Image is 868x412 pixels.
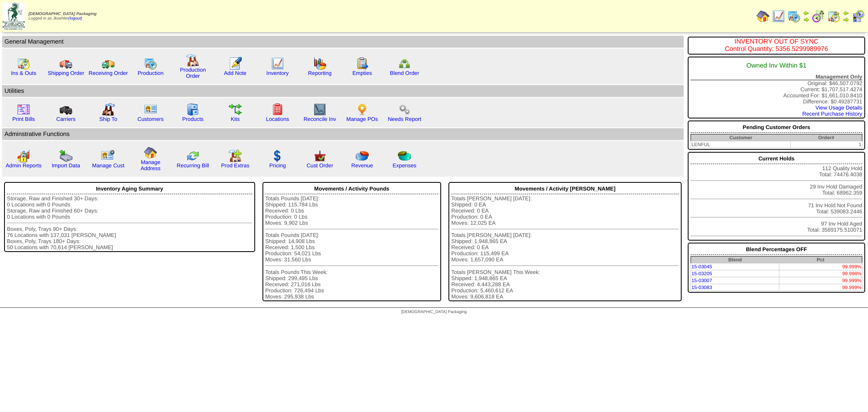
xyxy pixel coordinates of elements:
[356,149,369,162] img: pie_chart.png
[313,57,326,70] img: graph.gif
[756,10,770,23] img: home.gif
[688,57,865,118] div: Original: $46,507.0792 Current: $1,707,517.4274 Accounted For: $1,661,010.8410 Difference: $0.492...
[92,162,124,169] a: Manage Cust
[11,70,36,76] a: Ins & Outs
[144,103,157,116] img: customers.gif
[304,116,336,122] a: Reconcile Inv
[451,195,679,300] div: Totals [PERSON_NAME] [DATE]: Shipped: 0 EA Received: 0 EA Production: 0 EA Moves: 12,025 EA Total...
[791,141,862,148] td: 1
[68,16,82,21] a: (logout)
[398,57,411,70] img: network.png
[691,74,862,80] div: Management Only
[691,264,712,270] a: 15-03045
[787,10,800,23] img: calendarprod.gif
[827,10,840,23] img: calendarinout.gif
[138,116,164,122] a: Customers
[691,38,862,53] div: INVENTORY OUT OF SYNC Control Quantity: 5356.5299989976
[791,134,862,141] th: Order#
[271,57,284,70] img: line_graph.gif
[56,116,75,122] a: Carriers
[803,16,809,23] img: arrowright.gif
[59,57,72,70] img: truck.gif
[388,116,421,122] a: Needs Report
[186,54,199,67] img: factory.gif
[313,149,326,162] img: cust_order.png
[221,162,249,169] a: Prod Extras
[265,195,438,300] div: Totals Pounds [DATE]: Shipped: 115,784 Lbs Received: 0 Lbs Production: 0 Lbs Moves: 9,902 Lbs Tot...
[177,162,209,169] a: Recurring Bill
[265,184,438,194] div: Movements / Activity Pounds
[2,36,684,48] td: General Management
[2,2,25,30] img: zoroco-logo-small.webp
[691,153,862,164] div: Current Holds
[102,103,115,116] img: factory2.gif
[17,149,30,162] img: graph2.png
[398,103,411,116] img: workflow.png
[7,184,252,194] div: Inventory Aging Summary
[138,70,164,76] a: Production
[224,70,247,76] a: Add Note
[89,70,128,76] a: Receiving Order
[271,149,284,162] img: dollar.gif
[6,162,42,169] a: Admin Reports
[186,149,199,162] img: reconcile.gif
[352,70,372,76] a: Empties
[393,162,417,169] a: Expenses
[398,149,411,162] img: pie_chart2.png
[691,141,791,148] td: LENFUL
[17,57,30,70] img: calendarinout.gif
[17,103,30,116] img: invoice2.gif
[266,116,289,122] a: Locations
[779,277,862,284] td: 99.999%
[691,256,779,263] th: Blend
[401,310,467,314] span: [DEMOGRAPHIC_DATA] Packaging
[779,263,862,270] td: 99.999%
[186,103,199,116] img: cabinet.gif
[182,116,204,122] a: Products
[2,85,684,97] td: Utilities
[229,149,242,162] img: prodextras.gif
[351,162,373,169] a: Revenue
[102,57,115,70] img: truck2.gif
[308,70,332,76] a: Reporting
[772,10,785,23] img: line_graph.gif
[356,103,369,116] img: po.png
[346,116,378,122] a: Manage POs
[691,244,862,255] div: Blend Percentages OFF
[390,70,419,76] a: Blend Order
[843,10,849,16] img: arrowleft.gif
[691,278,712,283] a: 15-03007
[7,195,252,250] div: Storage, Raw and Finished 30+ Days: 0 Locations with 0 Pounds Storage, Raw and Finished 60+ Days:...
[779,256,862,263] th: Pct
[99,116,117,122] a: Ship To
[52,162,80,169] a: Import Data
[313,103,326,116] img: line_graph2.gif
[306,162,333,169] a: Cust Order
[180,67,206,79] a: Production Order
[2,128,684,140] td: Adminstrative Functions
[231,116,240,122] a: Kits
[144,146,157,159] img: home.gif
[12,116,35,122] a: Print Bills
[356,57,369,70] img: workorder.gif
[28,12,96,16] span: [DEMOGRAPHIC_DATA] Packaging
[59,149,72,162] img: import.gif
[451,184,679,194] div: Movements / Activity [PERSON_NAME]
[779,284,862,291] td: 99.999%
[852,10,865,23] img: calendarcustomer.gif
[812,10,825,23] img: calendarblend.gif
[779,270,862,277] td: 99.998%
[691,285,712,290] a: 15-03083
[803,10,809,16] img: arrowleft.gif
[691,134,791,141] th: Customer
[48,70,84,76] a: Shipping Order
[267,70,289,76] a: Inventory
[843,16,849,23] img: arrowright.gif
[269,162,286,169] a: Pricing
[802,111,862,117] a: Recent Purchase History
[691,122,862,133] div: Pending Customer Orders
[816,105,862,111] a: View Usage Details
[691,271,712,276] a: 15-03205
[141,159,161,171] a: Manage Address
[229,103,242,116] img: workflow.gif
